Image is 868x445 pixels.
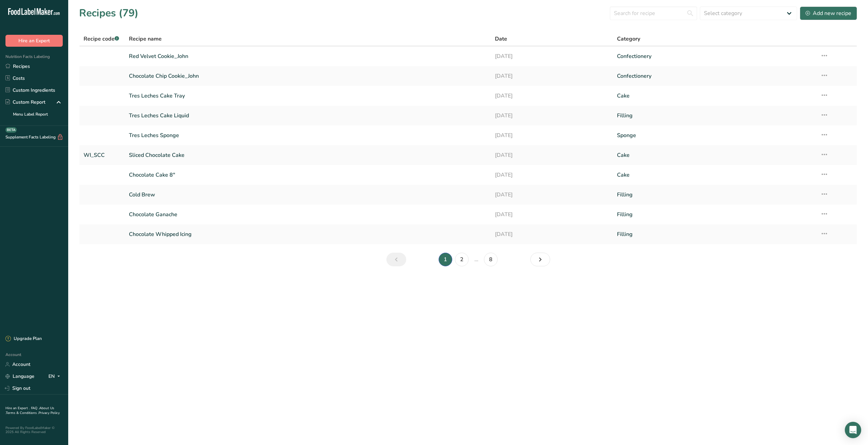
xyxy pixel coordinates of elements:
a: [DATE] [495,108,609,123]
a: Chocolate Cake 8" [129,168,487,182]
a: Privacy Policy [39,411,60,415]
a: Tres Leches Sponge [129,128,487,143]
a: Cake [617,168,812,182]
span: Date [495,35,507,43]
a: Sponge [617,128,812,143]
div: Open Intercom Messenger [845,422,861,438]
a: Language [5,370,34,382]
div: Powered By FoodLabelMaker © 2025 All Rights Reserved [5,426,63,434]
span: Category [617,35,640,43]
a: FAQ . [31,406,39,411]
a: WI_SCC [84,148,121,162]
a: Page 8. [484,253,498,266]
a: Terms & Conditions . [6,411,39,415]
h1: Recipes (79) [79,5,138,21]
div: Custom Report [5,99,45,106]
button: Add new recipe [800,6,857,20]
div: Add new recipe [806,9,851,17]
a: Sliced Chocolate Cake [129,148,487,162]
div: EN [48,372,63,381]
div: BETA [5,127,17,133]
a: Confectionery [617,69,812,83]
a: [DATE] [495,89,609,103]
span: Recipe code [84,35,119,43]
a: Next page [530,253,550,266]
a: Previous page [386,253,406,266]
a: [DATE] [495,49,609,63]
a: [DATE] [495,227,609,241]
a: Filling [617,227,812,241]
a: [DATE] [495,128,609,143]
a: Chocolate Ganache [129,207,487,222]
a: [DATE] [495,207,609,222]
a: Hire an Expert . [5,406,30,411]
a: Tres Leches Cake Liquid [129,108,487,123]
span: Recipe name [129,35,162,43]
a: Red Velvet Cookie_John [129,49,487,63]
div: Upgrade Plan [5,336,42,342]
a: Confectionery [617,49,812,63]
a: [DATE] [495,188,609,202]
a: Tres Leches Cake Tray [129,89,487,103]
a: Chocolate Chip Cookie_John [129,69,487,83]
a: [DATE] [495,168,609,182]
a: Cake [617,89,812,103]
a: Chocolate Whipped Icing [129,227,487,241]
a: About Us . [5,406,54,415]
input: Search for recipe [610,6,697,20]
a: Filling [617,188,812,202]
a: Filling [617,108,812,123]
a: Filling [617,207,812,222]
a: Cake [617,148,812,162]
button: Hire an Expert [5,35,63,47]
a: Cold Brew [129,188,487,202]
a: Page 2. [455,253,469,266]
a: [DATE] [495,69,609,83]
a: [DATE] [495,148,609,162]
